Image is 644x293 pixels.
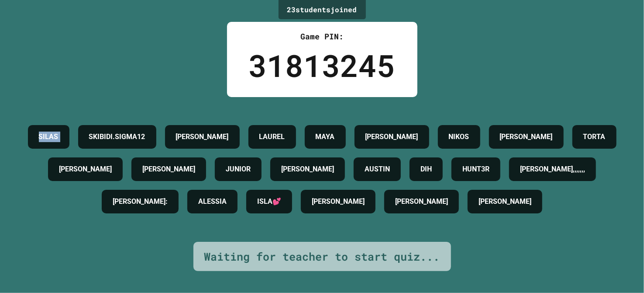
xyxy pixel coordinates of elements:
h4: ALESSIA [198,196,227,207]
div: 31813245 [249,42,396,88]
h4: SILAS [39,132,59,142]
h4: SKIBIDI.SIGMA12 [89,132,145,142]
h4: [PERSON_NAME] [365,132,418,142]
div: Waiting for teacher to start quiz... [204,248,440,265]
h4: MAYA [316,132,335,142]
h4: [PERSON_NAME] [500,132,553,142]
h4: [PERSON_NAME] [59,164,112,174]
h4: JUNIOR [226,164,251,174]
div: Game PIN: [249,31,396,42]
h4: HUNT3R [462,164,489,174]
h4: [PERSON_NAME] [395,196,448,207]
h4: NIKOS [449,132,469,142]
h4: AUSTIN [365,164,390,174]
h4: [PERSON_NAME] [281,164,334,174]
h4: [PERSON_NAME] [142,164,195,174]
h4: DIH [420,164,432,174]
h4: [PERSON_NAME]: [113,196,168,207]
h4: [PERSON_NAME],,,,,,, [520,164,585,174]
h4: [PERSON_NAME] [176,132,229,142]
h4: ISLA💕 [257,196,281,207]
h4: [PERSON_NAME] [479,196,531,207]
h4: TORTA [583,132,606,142]
h4: [PERSON_NAME] [312,196,365,207]
h4: LAUREL [259,132,285,142]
